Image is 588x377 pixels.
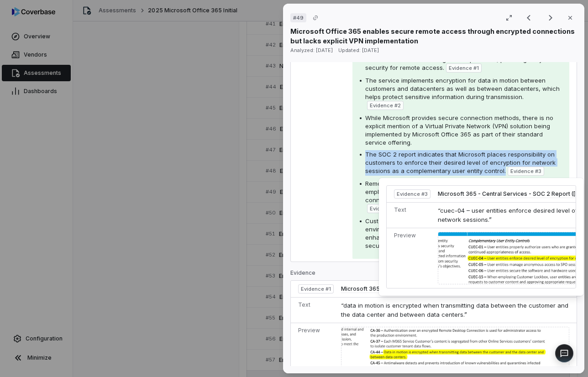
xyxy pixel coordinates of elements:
span: Microsoft 365 - Central Services - SOC 2 Report ([DATE]).pdf [341,285,508,293]
button: Microsoft 365 - Central Services - SOC 2 Report ([DATE]).pdfpage78 [341,285,539,293]
td: Text [291,298,337,323]
span: “data in motion is encrypted when transmitting data between the customer and the data center and ... [341,302,568,318]
span: Analyzed: [DATE] [290,47,333,53]
span: Evidence # 4 [370,205,401,212]
button: Copy link [307,10,324,26]
span: Updated: [DATE] [338,47,379,53]
span: The service implements encryption for data in motion between customers and datacenters as well as... [365,77,560,100]
span: Customer data is logically segregated in the multi-tenant environment through program logic and c... [365,217,560,249]
button: Next result [541,12,560,23]
span: Evidence # 1 [449,64,479,72]
span: While Microsoft provides secure connection methods, there is no explicit mention of a Virtual Pri... [365,114,553,146]
span: Evidence # 2 [370,102,401,109]
span: Evidence # 3 [397,190,428,198]
p: Microsoft Office 365 enables secure remote access through encrypted connections but lacks explici... [290,26,577,46]
span: Evidence # 3 [510,168,541,175]
button: Previous result [520,12,538,23]
td: Text [387,203,434,228]
span: Evidence # 1 [301,285,331,293]
span: The SOC 2 report indicates that Microsoft places responsibility on customers to enforce their des... [365,151,556,174]
span: Remote access to the Microsoft 365 environment by Microsoft employees is secured through Remote D... [365,180,544,204]
td: Preview [387,228,434,288]
span: # 49 [293,14,304,21]
p: Evidence [290,269,577,280]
